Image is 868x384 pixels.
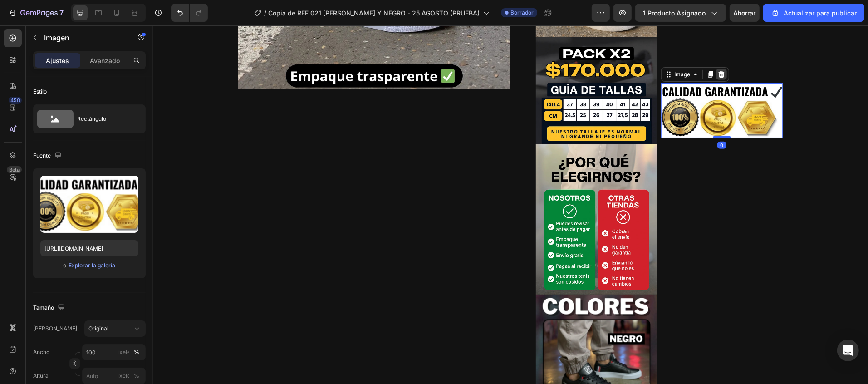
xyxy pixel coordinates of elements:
font: Tamaño [33,304,54,311]
button: Original [84,320,146,337]
img: 12.png [508,58,630,113]
font: Actualizar para publicar [784,9,857,17]
font: Beta [9,167,20,173]
font: Original [88,325,108,332]
font: píxeles [115,372,133,379]
font: % [134,372,139,379]
div: Image [520,45,539,53]
button: % [118,370,129,381]
font: [PERSON_NAME] [33,325,77,332]
button: Ahorrar [730,4,760,22]
font: % [134,349,139,355]
font: Estilo [33,88,47,95]
button: Explorar la galería [68,261,116,270]
font: Copia de REF 021 [PERSON_NAME] Y NEGRO - 25 AGOSTO (PRUEBA) [268,9,480,17]
button: Actualizar para publicar [763,4,864,22]
font: Explorar la galería [69,262,115,269]
font: Imagen [44,33,69,42]
button: píxeles [131,370,142,381]
img: gempages_558319859004343539-2d79a12a-e4d7-43d0-bf91-1ac987d7505c.webp [383,119,505,269]
button: % [118,347,129,358]
font: Fuente [33,152,51,159]
font: Altura [33,372,49,379]
div: 0 [564,116,574,123]
div: Abrir Intercom Messenger [837,340,859,361]
input: píxeles% [82,344,146,360]
font: Rectángulo [77,115,106,122]
input: https://ejemplo.com/imagen.jpg [40,240,138,256]
img: imagen de vista previa [40,176,138,233]
font: Ancho [33,349,49,355]
font: 450 [10,97,20,103]
font: / [264,9,266,17]
iframe: Área de diseño [153,25,868,384]
div: Deshacer/Rehacer [171,4,208,22]
font: Avanzado [90,57,120,64]
button: píxeles [131,347,142,358]
font: o [63,262,66,269]
font: Ajustes [46,57,69,64]
font: Borrador [510,9,534,16]
button: 1 producto asignado [635,4,726,22]
input: píxeles% [82,368,146,384]
p: Imagen [44,32,121,43]
font: 7 [59,8,64,17]
font: Ahorrar [734,9,756,17]
font: píxeles [115,349,133,355]
button: 7 [4,4,68,22]
font: 1 producto asignado [643,9,706,17]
